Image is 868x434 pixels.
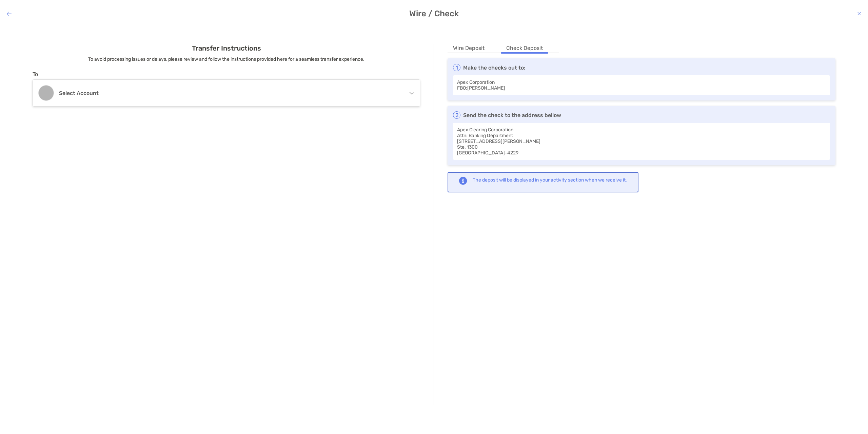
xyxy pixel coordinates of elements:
h4: Transfer Instructions [33,44,420,52]
p: Send the check to the address bellow [453,111,830,119]
p: To avoid processing issues or delays, please review and follow the instructions provided here for... [33,55,420,63]
li: Wire Deposit [448,44,490,53]
div: Apex Clearing Corporation Attn: Banking Department [STREET_ADDRESS][PERSON_NAME] Ste. 1300 [GEOGR... [453,123,830,160]
li: Check Deposit [501,44,548,53]
h4: Select account [59,90,372,96]
img: Notification icon [459,177,467,185]
span: 2 [453,111,460,119]
label: To [33,71,38,77]
p: Make the checks out to: [453,64,830,71]
span: 1 [453,64,460,71]
div: Apex Corporation FBO: [PERSON_NAME] [453,75,830,95]
div: The deposit will be displayed in your activity section when we receive it. [473,177,627,183]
